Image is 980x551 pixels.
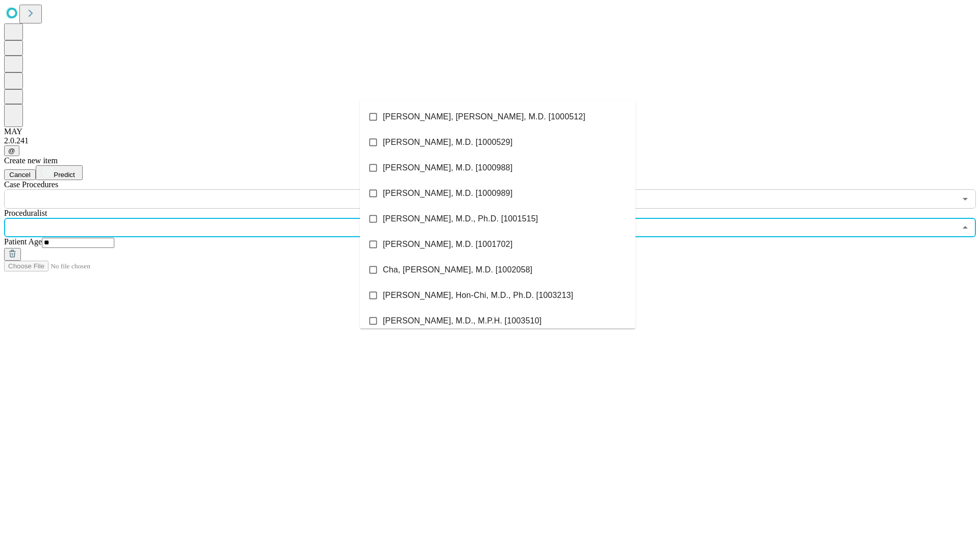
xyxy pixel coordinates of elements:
[4,136,976,145] div: 2.0.241
[383,238,512,251] span: [PERSON_NAME], M.D. [1001702]
[4,237,42,246] span: Patient Age
[4,145,19,156] button: @
[4,180,58,189] span: Scheduled Procedure
[8,147,15,155] span: @
[383,187,512,199] span: [PERSON_NAME], M.D. [1000989]
[36,165,83,180] button: Predict
[9,171,31,179] span: Cancel
[383,162,512,174] span: [PERSON_NAME], M.D. [1000988]
[383,264,532,276] span: Cha, [PERSON_NAME], M.D. [1002058]
[383,136,512,148] span: [PERSON_NAME], M.D. [1000529]
[383,213,538,225] span: [PERSON_NAME], M.D., Ph.D. [1001515]
[383,289,573,302] span: [PERSON_NAME], Hon-Chi, M.D., Ph.D. [1003213]
[4,127,976,136] div: MAY
[958,220,972,235] button: Close
[383,111,585,123] span: [PERSON_NAME], [PERSON_NAME], M.D. [1000512]
[958,192,972,206] button: Open
[383,315,542,327] span: [PERSON_NAME], M.D., M.P.H. [1003510]
[4,209,47,217] span: Proceduralist
[4,156,58,165] span: Create new item
[4,169,36,180] button: Cancel
[54,171,75,179] span: Predict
